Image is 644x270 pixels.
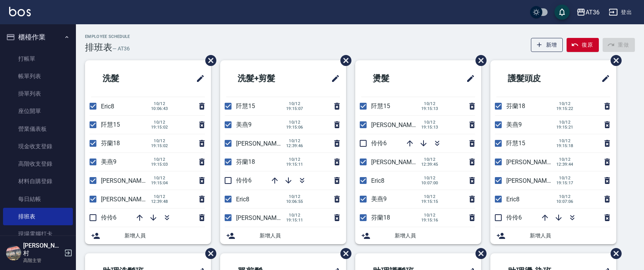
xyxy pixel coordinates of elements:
[236,121,252,128] span: 美燕9
[220,227,346,244] div: 新增人員
[3,50,73,67] a: 打帳單
[461,69,475,88] span: 修改班表的標題
[421,157,438,162] span: 10/12
[371,102,390,110] span: 阡慧15
[151,176,168,181] span: 10/12
[556,176,573,181] span: 10/12
[361,65,431,92] h2: 燙髮
[371,159,424,166] span: [PERSON_NAME]11
[151,181,168,185] span: 19:15:04
[286,213,303,218] span: 10/12
[597,69,610,88] span: 修改班表的標題
[101,196,153,203] span: [PERSON_NAME]11
[3,208,73,225] a: 排班表
[506,140,525,147] span: 阡慧15
[355,227,481,244] div: 新增人員
[530,232,610,240] span: 新增人員
[421,125,438,130] span: 19:15:13
[556,162,573,167] span: 12:39:44
[556,101,573,106] span: 10/12
[3,27,73,47] button: 櫃檯作業
[506,121,522,128] span: 美燕9
[3,138,73,155] a: 現金收支登錄
[286,101,303,106] span: 10/12
[421,162,438,167] span: 12:39:45
[236,177,252,184] span: 伶伶6
[236,102,255,110] span: 阡慧15
[371,121,424,129] span: [PERSON_NAME]16
[9,7,31,16] img: Logo
[395,232,475,240] span: 新增人員
[151,162,168,167] span: 19:15:03
[490,227,616,244] div: 新增人員
[3,85,73,102] a: 掛單列表
[556,157,573,162] span: 10/12
[101,121,120,128] span: 阡慧15
[286,157,303,162] span: 10/12
[556,143,573,148] span: 19:15:18
[112,45,130,53] h6: — AT36
[556,138,573,143] span: 10/12
[421,176,438,181] span: 10/12
[101,140,120,147] span: 芬蘭18
[151,194,168,199] span: 10/12
[3,67,73,85] a: 帳單列表
[226,65,306,92] h2: 洗髮+剪髮
[3,120,73,138] a: 營業儀表板
[101,214,117,221] span: 伶伶6
[556,181,573,185] span: 19:15:17
[286,138,303,143] span: 10/12
[421,194,438,199] span: 10/12
[236,140,288,147] span: [PERSON_NAME]11
[3,225,73,243] a: 現場電腦打卡
[554,5,570,20] button: save
[605,242,623,265] span: 刪除班表
[496,65,575,92] h2: 護髮頭皮
[151,199,168,204] span: 12:39:48
[151,125,168,130] span: 19:15:02
[421,199,438,204] span: 19:15:15
[101,103,114,110] span: Eric8
[91,65,161,92] h2: 洗髮
[421,120,438,125] span: 10/12
[556,194,573,199] span: 10/12
[3,155,73,173] a: 高階收支登錄
[286,120,303,125] span: 10/12
[421,101,438,106] span: 10/12
[236,196,249,203] span: Eric8
[151,143,168,148] span: 19:15:02
[371,140,387,147] span: 伶伶6
[286,194,303,199] span: 10/12
[371,214,390,221] span: 芬蘭18
[85,34,130,39] h2: Employee Schedule
[586,8,600,17] div: AT36
[573,5,603,20] button: AT36
[151,138,168,143] span: 10/12
[286,199,303,204] span: 10:06:55
[371,177,384,184] span: Eric8
[85,227,211,244] div: 新增人員
[236,214,288,221] span: [PERSON_NAME]16
[6,245,21,261] img: Person
[101,158,117,165] span: 美燕9
[506,159,559,166] span: [PERSON_NAME]11
[605,49,623,72] span: 刪除班表
[286,143,303,148] span: 12:39:46
[567,38,599,52] button: 復原
[421,218,438,223] span: 19:15:16
[470,242,488,265] span: 刪除班表
[506,214,522,221] span: 伶伶6
[124,232,205,240] span: 新增人員
[151,120,168,125] span: 10/12
[191,69,205,88] span: 修改班表的標題
[506,196,520,203] span: Eric8
[286,218,303,223] span: 19:15:11
[421,181,438,185] span: 10:07:00
[85,42,112,53] h3: 排班表
[556,120,573,125] span: 10/12
[101,177,153,184] span: [PERSON_NAME]16
[421,213,438,218] span: 10/12
[3,190,73,208] a: 每日結帳
[556,125,573,130] span: 19:15:21
[335,49,353,72] span: 刪除班表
